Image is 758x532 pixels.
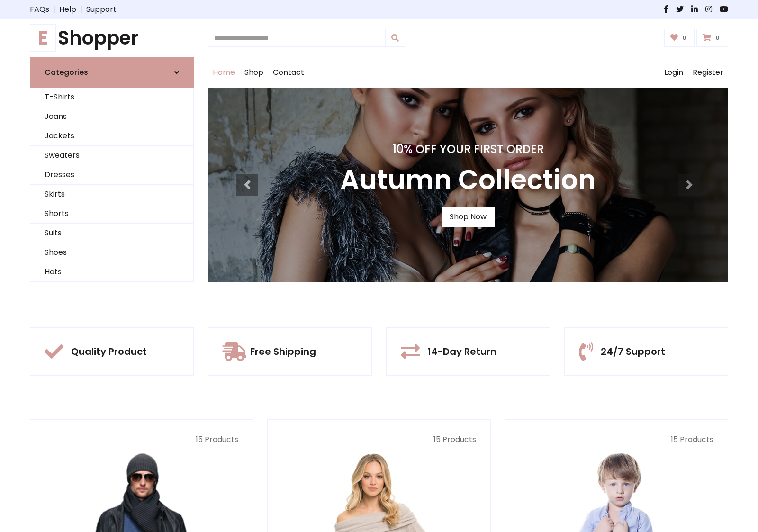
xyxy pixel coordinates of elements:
a: T-Shirts [30,88,193,107]
span: | [49,4,59,15]
a: Categories [30,57,194,88]
p: 15 Products [282,434,476,445]
a: Shorts [30,204,193,224]
span: 0 [680,34,689,42]
h5: 14-Day Return [427,346,496,357]
p: 15 Products [520,434,713,445]
a: Login [659,57,688,88]
span: | [76,4,86,15]
a: FAQs [30,4,49,15]
h6: Categories [45,68,88,77]
a: Shop [240,57,268,88]
a: Shoes [30,243,193,262]
h5: 24/7 Support [601,346,665,357]
a: Dresses [30,165,193,185]
p: 15 Products [45,434,238,445]
a: Jackets [30,126,193,146]
a: Hats [30,262,193,282]
h4: 10% Off Your First Order [340,143,596,156]
span: 0 [713,34,722,42]
a: Contact [268,57,309,88]
a: EShopper [30,27,194,49]
a: Skirts [30,185,193,204]
h5: Free Shipping [250,346,316,357]
h5: Quality Product [71,346,147,357]
span: E [30,24,56,52]
a: 0 [696,29,728,47]
h3: Autumn Collection [340,164,596,196]
a: Jeans [30,107,193,126]
a: Shop Now [442,207,495,227]
h1: Shopper [30,27,194,49]
a: Help [59,4,76,15]
a: Sweaters [30,146,193,165]
a: 0 [664,29,695,47]
a: Suits [30,224,193,243]
a: Register [688,57,728,88]
a: Support [86,4,117,15]
a: Home [208,57,240,88]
